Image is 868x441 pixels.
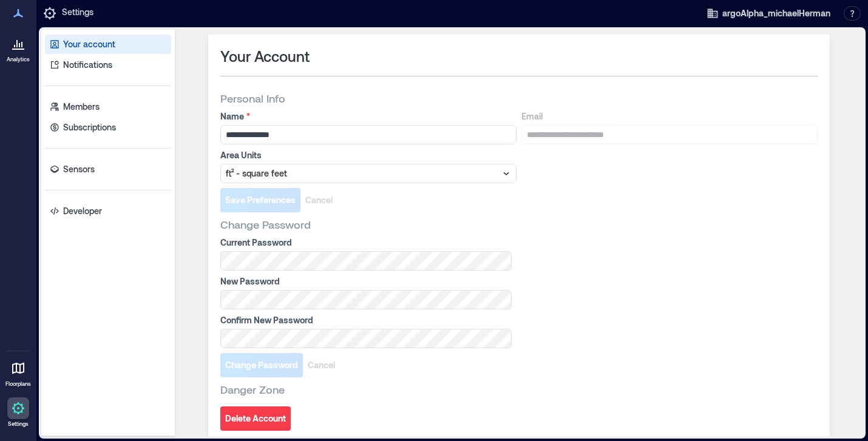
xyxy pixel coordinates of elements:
span: Change Password [225,359,298,371]
a: Subscriptions [45,118,171,137]
span: Delete Account [225,412,286,425]
a: Floorplans [2,354,35,391]
label: New Password [220,275,509,288]
a: Members [45,97,171,116]
p: Your account [63,38,115,50]
p: Notifications [63,59,112,71]
span: argoAlpha_michaelHerman [722,7,830,19]
button: Delete Account [220,406,291,431]
span: Personal Info [220,91,285,106]
label: Name [220,110,514,123]
p: Members [63,101,100,113]
span: Cancel [305,194,333,206]
p: Settings [62,6,93,21]
span: Your Account [220,47,310,66]
p: Subscriptions [63,121,116,133]
label: Email [521,110,815,123]
span: Change Password [220,217,311,232]
p: Sensors [63,163,95,175]
button: Cancel [300,188,337,212]
span: Danger Zone [220,382,285,397]
button: argoAlpha_michaelHerman [703,4,834,23]
p: Analytics [7,56,30,63]
a: Settings [4,394,33,431]
span: Cancel [308,359,335,371]
label: Confirm New Password [220,314,509,326]
p: Settings [8,420,29,428]
a: Analytics [3,29,33,67]
p: Floorplans [5,380,31,388]
button: Change Password [220,353,303,377]
a: Your account [45,35,171,54]
p: Developer [63,205,102,217]
a: Notifications [45,55,171,75]
a: Sensors [45,160,171,179]
button: Save Preferences [220,188,300,212]
span: Save Preferences [225,194,296,206]
a: Developer [45,201,171,221]
button: Cancel [303,353,340,377]
label: Current Password [220,237,509,249]
label: Area Units [220,149,514,161]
